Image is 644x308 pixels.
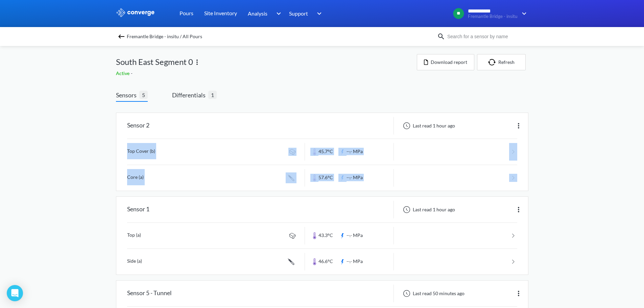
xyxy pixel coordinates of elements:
span: Active [116,70,131,76]
span: Differentials [172,90,208,100]
div: Last read 1 hour ago [399,122,457,130]
img: downArrow.svg [518,9,528,18]
div: Last read 50 minutes ago [399,289,467,298]
span: Support [289,9,308,18]
span: Sensors [116,90,139,100]
img: logo_ewhite.svg [116,8,155,17]
div: Sensor 5 - Tunnel [127,285,172,302]
div: Open Intercom Messenger [7,285,23,301]
img: icon-file.svg [424,60,428,65]
img: icon-refresh.svg [488,59,498,66]
img: more.svg [515,122,523,130]
span: Fremantle Bridge - insitu / All Pours [127,32,202,41]
img: more.svg [515,289,523,298]
span: 5 [139,91,148,99]
img: more.svg [193,58,201,66]
img: backspace.svg [117,32,125,41]
input: Search for a sensor by name [445,33,527,40]
button: Download report [417,54,474,70]
div: Last read 1 hour ago [399,206,457,214]
img: more.svg [515,206,523,214]
img: downArrow.svg [313,9,324,18]
span: South East Segment 0 [116,55,193,68]
div: Sensor 2 [127,117,149,135]
span: 1 [208,91,217,99]
img: downArrow.svg [272,9,283,18]
div: Sensor 1 [127,201,149,218]
span: Fremantle Bridge - insitu [468,14,518,19]
button: Refresh [477,54,526,70]
img: icon-search.svg [437,32,445,41]
span: Analysis [248,9,267,18]
span: - [131,70,134,76]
